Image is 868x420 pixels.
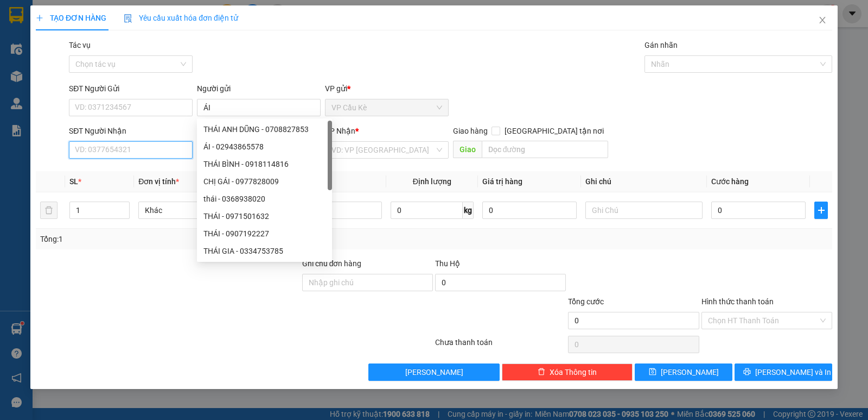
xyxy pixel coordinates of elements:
span: [PERSON_NAME] [661,366,719,378]
span: Yêu cầu xuất hóa đơn điện tử [124,14,238,22]
div: THÁI ANH DŨNG - 0708827853 [203,123,325,135]
span: printer [743,368,751,377]
button: delete [40,202,58,219]
div: Người gửi [197,83,321,95]
span: VP [PERSON_NAME] ([GEOGRAPHIC_DATA]) [4,36,109,57]
span: SL [69,177,78,186]
strong: BIÊN NHẬN GỬI HÀNG [36,6,126,16]
div: thái - 0368938020 [197,190,332,208]
span: save [649,368,656,377]
p: NHẬN: [4,36,158,57]
button: deleteXóa Thông tin [502,363,633,381]
div: THÁI - 0907192227 [203,228,325,240]
label: Tác vụ [69,41,91,49]
span: Giao hàng [453,127,488,135]
span: [PERSON_NAME] [405,366,463,378]
span: TẠO ĐƠN HÀNG [36,14,106,22]
div: THÁI GIA - 0334753785 [197,242,332,260]
div: THÁI - 0971501632 [203,210,325,222]
div: Chưa thanh toán [434,336,567,355]
div: THÁI BÌNH - 0918114816 [203,158,325,170]
th: Ghi chú [581,171,707,192]
div: thái - 0368938020 [203,193,325,205]
div: THÁI ANH DŨNG - 0708827853 [197,121,332,138]
span: Đơn vị tính [138,177,179,186]
div: THÁI GIA - 0334753785 [203,245,325,257]
button: printer[PERSON_NAME] và In [735,363,832,381]
input: Dọc đường [482,141,609,158]
span: GIAO: [4,71,26,81]
label: Gán nhãn [644,41,678,49]
div: SĐT Người Gửi [69,83,193,95]
span: Khác [145,202,249,218]
input: 0 [482,202,577,219]
button: Close [807,5,838,36]
span: [PERSON_NAME] và In [755,366,831,378]
span: Xóa Thông tin [550,366,597,378]
span: close [818,16,827,24]
div: VP gửi [325,83,449,95]
span: plus [815,206,827,215]
p: GỬI: [4,21,158,32]
div: THÁI - 0907192227 [197,225,332,242]
div: ÁI - 02943865578 [197,138,332,155]
span: plus [36,14,43,22]
div: SĐT Người Nhận [69,125,193,137]
span: 0935176385 - [4,59,74,69]
img: icon [124,14,132,23]
span: VP Cầu Kè [331,99,442,116]
div: CHỊ GÁI - 0977828009 [197,173,332,190]
div: Tổng: 1 [40,233,336,245]
span: Định lượng [413,177,451,186]
div: THÁI BÌNH - 0918114816 [197,155,332,173]
button: plus [814,202,828,219]
span: Cước hàng [711,177,749,186]
span: [GEOGRAPHIC_DATA] tận nơi [500,125,608,137]
input: Ghi chú đơn hàng [302,274,433,291]
div: ÁI - 02943865578 [203,141,325,153]
span: delete [538,368,545,377]
div: THÁI - 0971501632 [197,208,332,225]
span: VP Nhận [325,127,355,135]
label: Ghi chú đơn hàng [302,259,362,268]
span: VP Cầu Kè - [22,21,94,32]
span: THỊNH [68,21,94,32]
button: [PERSON_NAME] [368,363,499,381]
label: Hình thức thanh toán [701,297,774,306]
input: Ghi Chú [585,202,703,219]
div: CHỊ GÁI - 0977828009 [203,175,325,187]
span: Giá trị hàng [482,177,522,186]
span: kg [463,202,474,219]
button: save[PERSON_NAME] [635,363,732,381]
span: Giao [453,141,482,158]
span: RắC [58,59,74,69]
span: Tổng cước [568,297,604,306]
span: Thu Hộ [435,259,460,268]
